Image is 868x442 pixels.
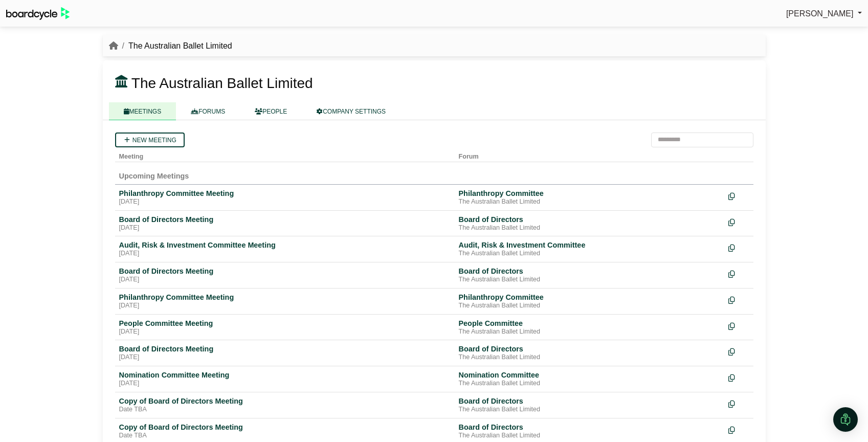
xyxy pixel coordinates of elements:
[459,302,720,310] div: The Australian Ballet Limited
[459,198,720,206] div: The Australian Ballet Limited
[119,293,451,302] div: Philanthropy Committee Meeting
[459,380,720,388] div: The Australian Ballet Limited
[119,224,451,232] div: [DATE]
[728,396,749,410] div: Make a copy
[459,250,720,258] div: The Australian Ballet Limited
[119,250,451,258] div: [DATE]
[459,240,720,250] div: Audit, Risk & Investment Committee
[459,328,720,336] div: The Australian Ballet Limited
[119,267,451,284] a: Board of Directors Meeting [DATE]
[728,215,749,229] div: Make a copy
[118,39,232,53] li: The Australian Ballet Limited
[728,344,749,358] div: Make a copy
[119,328,451,336] div: [DATE]
[459,319,720,336] a: People Committee The Australian Ballet Limited
[119,276,451,284] div: [DATE]
[119,432,451,440] div: Date TBA
[119,215,451,224] div: Board of Directors Meeting
[119,198,451,206] div: [DATE]
[728,319,749,333] div: Make a copy
[119,423,451,432] div: Copy of Board of Directors Meeting
[459,189,720,206] a: Philanthropy Committee The Australian Ballet Limited
[131,75,313,91] span: The Australian Ballet Limited
[119,396,451,406] div: Copy of Board of Directors Meeting
[728,423,749,436] div: Make a copy
[119,344,451,353] div: Board of Directors Meeting
[459,293,720,310] a: Philanthropy Committee The Australian Ballet Limited
[459,267,720,276] div: Board of Directors
[119,406,451,414] div: Date TBA
[459,293,720,302] div: Philanthropy Committee
[119,189,451,206] a: Philanthropy Committee Meeting [DATE]
[119,353,451,362] div: [DATE]
[115,147,455,162] th: Meeting
[786,7,862,20] a: [PERSON_NAME]
[459,215,720,224] div: Board of Directors
[119,380,451,388] div: [DATE]
[459,224,720,232] div: The Australian Ballet Limited
[119,344,451,362] a: Board of Directors Meeting [DATE]
[115,132,185,147] a: New meeting
[459,189,720,198] div: Philanthropy Committee
[459,423,720,440] a: Board of Directors The Australian Ballet Limited
[459,370,720,380] div: Nomination Committee
[459,396,720,414] a: Board of Directors The Australian Ballet Limited
[119,240,451,250] div: Audit, Risk & Investment Committee Meeting
[728,189,749,203] div: Make a copy
[455,147,724,162] th: Forum
[119,423,451,440] a: Copy of Board of Directors Meeting Date TBA
[119,267,451,276] div: Board of Directors Meeting
[459,344,720,353] div: Board of Directors
[119,370,451,388] a: Nomination Committee Meeting [DATE]
[459,344,720,362] a: Board of Directors The Australian Ballet Limited
[240,102,302,120] a: PEOPLE
[459,353,720,362] div: The Australian Ballet Limited
[115,162,753,184] td: Upcoming Meetings
[459,406,720,414] div: The Australian Ballet Limited
[119,293,451,310] a: Philanthropy Committee Meeting [DATE]
[786,9,854,18] span: [PERSON_NAME]
[459,267,720,284] a: Board of Directors The Australian Ballet Limited
[459,319,720,328] div: People Committee
[119,370,451,380] div: Nomination Committee Meeting
[728,370,749,384] div: Make a copy
[459,396,720,406] div: Board of Directors
[728,240,749,254] div: Make a copy
[833,407,858,432] div: Open Intercom Messenger
[176,102,240,120] a: FORUMS
[728,293,749,306] div: Make a copy
[459,370,720,388] a: Nomination Committee The Australian Ballet Limited
[459,276,720,284] div: The Australian Ballet Limited
[459,240,720,258] a: Audit, Risk & Investment Committee The Australian Ballet Limited
[109,102,176,120] a: MEETINGS
[119,319,451,328] div: People Committee Meeting
[119,240,451,258] a: Audit, Risk & Investment Committee Meeting [DATE]
[119,189,451,198] div: Philanthropy Committee Meeting
[119,396,451,414] a: Copy of Board of Directors Meeting Date TBA
[459,423,720,432] div: Board of Directors
[119,302,451,310] div: [DATE]
[302,102,400,120] a: COMPANY SETTINGS
[119,215,451,232] a: Board of Directors Meeting [DATE]
[109,39,232,53] nav: breadcrumb
[459,432,720,440] div: The Australian Ballet Limited
[119,319,451,336] a: People Committee Meeting [DATE]
[6,7,70,20] img: BoardcycleBlackGreen-aaafeed430059cb809a45853b8cf6d952af9d84e6e89e1f1685b34bfd5cb7d64.svg
[728,267,749,280] div: Make a copy
[459,215,720,232] a: Board of Directors The Australian Ballet Limited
